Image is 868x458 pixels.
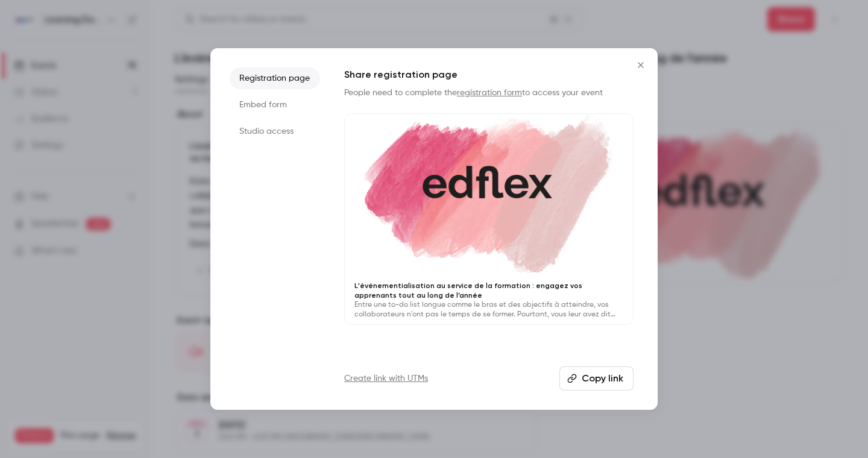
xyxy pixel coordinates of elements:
p: Entre une to-do list longue comme le bras et des objectifs à atteindre, vos collaborateurs n'ont ... [354,300,623,319]
a: registration form [457,89,522,97]
a: L'événementialisation au service de la formation : engagez vos apprenants tout au long de l’année... [344,113,634,325]
li: Studio access [230,121,320,142]
p: People need to complete the to access your event [344,87,634,99]
h1: Share registration page [344,67,634,82]
li: Registration page [230,67,320,89]
li: Embed form [230,94,320,116]
button: Copy link [559,366,634,391]
button: Close [629,53,653,77]
p: L'événementialisation au service de la formation : engagez vos apprenants tout au long de l’année [354,281,623,300]
a: Create link with UTMs [344,372,428,384]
